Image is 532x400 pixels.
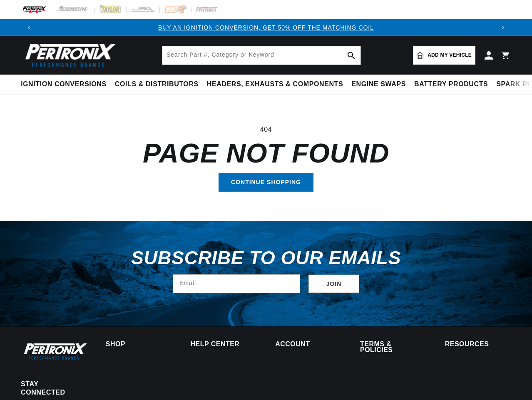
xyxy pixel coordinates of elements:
[414,80,488,89] span: Battery Products
[413,46,475,65] a: Add my vehicle
[158,24,374,31] a: BUY AN IGNITION CONVERSION, GET 50% OFF THE MATCHING COIL
[203,75,347,94] summary: Headers, Exhausts & Components
[21,142,511,165] h1: Page not found
[21,124,511,135] p: 404
[275,341,341,347] summary: Account
[162,46,360,65] input: Search Part #, Category or Keyword
[37,23,495,32] div: Announcement
[191,341,257,347] summary: Help Center
[351,80,406,89] span: Engine Swaps
[115,80,199,89] span: Coils & Distributors
[173,275,300,293] input: Email
[106,341,172,347] summary: Shop
[360,341,426,352] summary: Terms & policies
[21,19,37,36] button: Translation missing: en.sections.announcements.previous_announcement
[21,41,117,70] img: Pertronix
[342,46,360,65] button: search button
[495,19,511,36] button: Translation missing: en.sections.announcements.next_announcement
[428,51,472,59] span: Add my vehicle
[347,75,410,94] summary: Engine Swaps
[111,75,203,94] summary: Coils & Distributors
[21,75,111,94] summary: Ignition Conversions
[131,250,401,266] h3: Subscribe to our emails
[308,275,359,293] button: Subscribe
[207,80,343,89] span: Headers, Exhausts & Components
[37,23,495,32] div: 1 of 3
[21,380,79,397] p: Stay Connected
[445,341,511,347] summary: Resources
[410,75,492,94] summary: Battery Products
[21,80,107,89] span: Ignition Conversions
[219,173,313,192] a: Continue shopping
[21,341,87,361] img: Pertronix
